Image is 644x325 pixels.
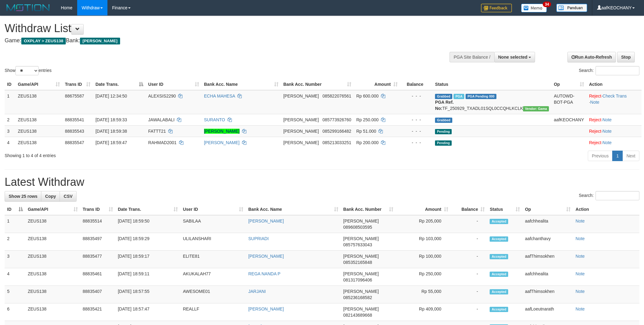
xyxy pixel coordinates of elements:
th: Trans ID: activate to sort column ascending [80,204,115,215]
span: [DATE] 12:34:50 [95,94,127,98]
td: 3 [5,125,15,137]
th: ID [5,79,15,90]
a: Copy [41,191,60,202]
div: - - - [403,128,430,134]
h1: Latest Withdraw [5,176,639,188]
span: Show 25 rows [9,194,37,199]
th: Balance [400,79,433,90]
span: Accepted [490,272,508,277]
a: Note [603,140,612,145]
th: Bank Acc. Number: activate to sort column ascending [341,204,396,215]
span: Accepted [490,289,508,294]
span: [DATE] 18:59:47 [95,140,127,145]
span: Marked by aafpengsreynich [454,94,464,99]
img: Button%20Memo.svg [521,4,547,12]
select: Showentries [15,66,39,75]
span: OXPLAY > ZEUS138 [21,38,66,44]
td: 1 [5,215,25,233]
div: - - - [403,93,430,99]
td: ZEUS138 [15,137,62,148]
th: Balance: activate to sort column ascending [451,204,487,215]
th: Bank Acc. Name: activate to sort column ascending [202,79,281,90]
td: Rp 55,000 [396,286,451,303]
td: ZEUS138 [15,125,62,137]
td: AWESOME01 [180,286,246,303]
span: [PERSON_NAME] [343,306,379,311]
span: Accepted [490,236,508,242]
span: [PERSON_NAME] [343,289,379,294]
a: [PERSON_NAME] [248,306,284,311]
td: aafchhealita [522,268,573,286]
span: None selected [498,55,528,60]
td: 2 [5,114,15,125]
a: [PERSON_NAME] [204,140,240,145]
td: ZEUS138 [25,303,80,321]
span: Grabbed [435,118,452,123]
td: Rp 205,000 [396,215,451,233]
a: Note [575,254,585,259]
th: Status: activate to sort column ascending [487,204,522,215]
td: 1 [5,90,15,114]
th: ID: activate to sort column descending [5,204,25,215]
td: · [587,137,642,148]
td: aafThimsokhen [522,251,573,268]
a: [PERSON_NAME] [248,254,284,259]
span: [PERSON_NAME] [343,219,379,223]
td: ELITE81 [180,251,246,268]
a: Reject [589,129,601,134]
td: Rp 103,000 [396,233,451,251]
div: - - - [403,140,430,146]
td: 4 [5,137,15,148]
label: Search: [579,66,639,75]
td: [DATE] 18:59:29 [115,233,181,251]
td: aafchanthavy [522,233,573,251]
div: - - - [403,117,430,123]
td: ZEUS138 [25,268,80,286]
a: Note [575,236,585,241]
span: ALEXSIS2290 [148,94,176,98]
td: ZEUS138 [25,286,80,303]
span: Copy 085352165848 to clipboard [343,260,372,265]
a: SUPRIADI [248,236,269,241]
h1: Withdraw List [5,22,423,35]
span: JAWALABALI [148,117,174,122]
td: [DATE] 18:57:55 [115,286,181,303]
td: aafKEOCHANY [551,114,587,125]
span: [PERSON_NAME] [343,236,379,241]
span: Accepted [490,219,508,224]
td: 88835407 [80,286,115,303]
div: PGA Site Balance / [450,52,494,62]
span: [PERSON_NAME] [283,117,319,122]
td: [DATE] 18:59:17 [115,251,181,268]
td: aafchhealita [522,215,573,233]
a: Check Trans [603,94,627,98]
td: ZEUS138 [25,215,80,233]
a: REGA NANDA P [248,271,280,276]
td: ZEUS138 [15,90,62,114]
td: · [587,114,642,125]
td: ULILANSHARI [180,233,246,251]
td: SABILAA [180,215,246,233]
td: - [451,303,487,321]
span: Copy 085773926760 to clipboard [322,117,351,122]
td: 88835514 [80,215,115,233]
span: Vendor URL: https://trx31.1velocity.biz [523,106,549,111]
th: Trans ID: activate to sort column ascending [62,79,93,90]
span: [DATE] 18:59:38 [95,129,127,134]
td: 88835477 [80,251,115,268]
b: PGA Ref. No: [435,100,454,111]
span: RAHMAD2001 [148,140,177,145]
th: Game/API: activate to sort column ascending [15,79,62,90]
span: Copy 085299166482 to clipboard [322,129,351,134]
span: [PERSON_NAME] [343,254,379,259]
span: Rp 600.000 [356,94,378,98]
td: [DATE] 18:59:50 [115,215,181,233]
td: · [587,125,642,137]
span: Copy 085236168582 to clipboard [343,295,372,300]
span: CSV [64,194,73,199]
th: Action [587,79,642,90]
span: Copy 085213033251 to clipboard [322,140,351,145]
td: AKUKALAH77 [180,268,246,286]
th: User ID: activate to sort column ascending [180,204,246,215]
td: 88835497 [80,233,115,251]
